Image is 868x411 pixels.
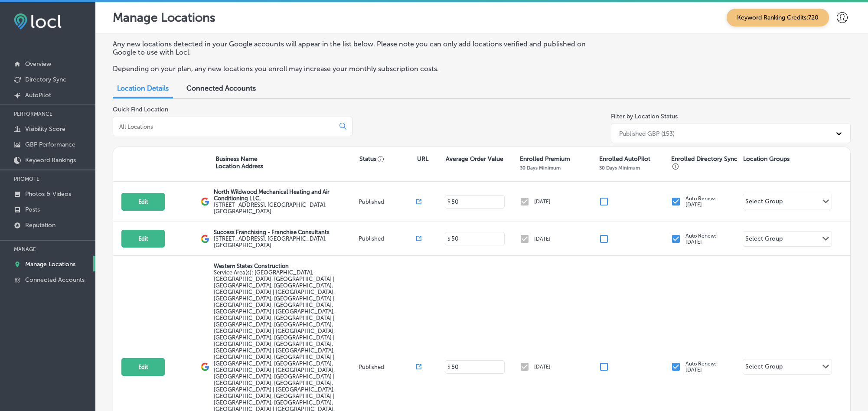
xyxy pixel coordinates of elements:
[113,65,592,73] p: Depending on your plan, any new locations you enroll may increase your monthly subscription costs.
[25,60,51,68] p: Overview
[359,199,416,205] p: Published
[520,165,561,171] p: 30 Days Minimum
[25,190,71,198] p: Photos & Videos
[25,222,55,229] p: Reputation
[25,125,65,133] p: Visibility Score
[611,113,678,120] label: Filter by Location Status
[671,155,739,170] p: Enrolled Directory Sync
[14,13,62,29] img: fda3e92497d09a02dc62c9cd864e3231.png
[534,199,551,205] p: [DATE]
[201,235,209,243] img: logo
[534,236,551,242] p: [DATE]
[201,197,209,206] img: logo
[25,91,51,99] p: AutoPilot
[25,261,75,268] p: Manage Locations
[214,229,356,235] p: Success Franchising - Franchise Consultants
[214,263,356,269] p: Western States Construction
[745,198,783,208] div: Select Group
[25,157,76,164] p: Keyword Rankings
[743,155,790,163] p: Location Groups
[214,235,356,248] label: [STREET_ADDRESS] , [GEOGRAPHIC_DATA], [GEOGRAPHIC_DATA]
[417,155,428,163] p: URL
[447,199,450,205] p: $
[113,106,168,113] label: Quick Find Location
[214,202,356,215] label: [STREET_ADDRESS] , [GEOGRAPHIC_DATA], [GEOGRAPHIC_DATA]
[113,10,215,25] p: Manage Locations
[599,155,650,163] p: Enrolled AutoPilot
[619,130,675,137] div: Published GBP (153)
[113,40,592,56] p: Any new locations detected in your Google accounts will appear in the list below. Please note you...
[118,123,333,130] input: All Locations
[599,165,640,171] p: 30 Days Minimum
[359,364,416,370] p: Published
[25,76,66,83] p: Directory Sync
[447,236,450,242] p: $
[446,155,503,163] p: Average Order Value
[25,141,75,148] p: GBP Performance
[359,235,416,242] p: Published
[359,155,417,163] p: Status
[685,233,717,245] p: Auto Renew: [DATE]
[186,84,256,92] span: Connected Accounts
[121,193,165,211] button: Edit
[121,230,165,248] button: Edit
[534,364,551,370] p: [DATE]
[121,358,165,376] button: Edit
[25,276,85,284] p: Connected Accounts
[745,235,783,245] div: Select Group
[215,155,263,170] p: Business Name Location Address
[447,364,450,370] p: $
[25,206,40,213] p: Posts
[745,363,783,373] div: Select Group
[201,362,209,371] img: logo
[685,361,717,373] p: Auto Renew: [DATE]
[117,84,169,92] span: Location Details
[727,9,829,26] span: Keyword Ranking Credits: 720
[685,196,717,208] p: Auto Renew: [DATE]
[520,155,570,163] p: Enrolled Premium
[214,189,356,202] p: North Wildwood Mechanical Heating and Air Conditioning LLC.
